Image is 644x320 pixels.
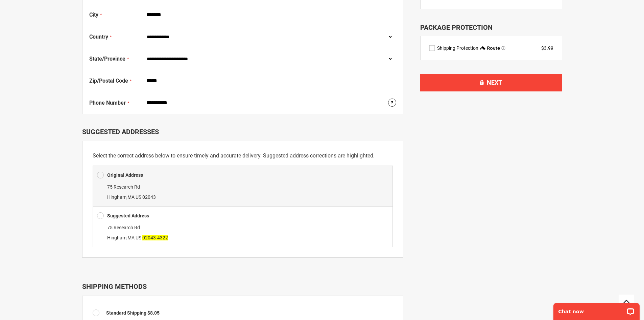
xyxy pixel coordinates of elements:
[107,225,140,230] span: 75 Research Rd
[107,194,126,200] span: Hingham
[420,23,562,33] div: Package Protection
[107,172,143,178] b: Original Address
[107,184,140,190] span: 75 Research Rd
[89,100,126,106] span: Phone Number
[93,151,393,160] p: Select the correct address below to ensure timely and accurate delivery. Suggested address correc...
[142,235,168,240] span: 02043-4322
[501,46,505,50] span: Learn more
[541,45,553,51] div: $3.99
[429,45,553,51] div: route shipping protection selector element
[136,235,141,240] span: US
[97,222,388,243] div: ,
[107,235,126,240] span: Hingham
[437,45,478,51] span: Shipping Protection
[89,12,98,18] span: City
[487,79,502,86] span: Next
[142,194,156,200] span: 02043
[82,128,403,136] div: Suggested Addresses
[549,299,644,320] iframe: LiveChat chat widget
[127,235,135,240] span: MA
[127,194,135,200] span: MA
[136,194,141,200] span: US
[107,213,149,218] b: Suggested Address
[97,182,388,202] div: ,
[420,74,562,91] button: Next
[89,78,128,84] span: Zip/Postal Code
[89,34,108,40] span: Country
[147,310,160,316] span: $8.05
[89,56,125,62] span: State/Province
[106,310,146,316] span: Standard Shipping
[82,282,403,291] div: Shipping Methods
